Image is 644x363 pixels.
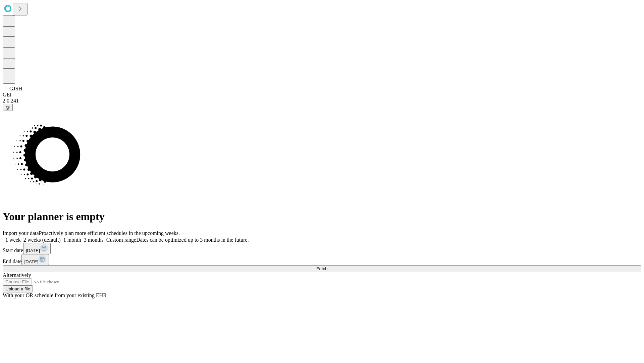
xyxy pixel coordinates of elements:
span: Alternatively [3,272,31,278]
button: [DATE] [21,254,49,265]
span: 2 weeks (default) [23,237,61,243]
span: @ [5,105,10,110]
span: [DATE] [24,259,38,264]
span: 3 months [84,237,104,243]
span: Fetch [316,266,327,271]
div: Start date [3,243,641,254]
div: End date [3,254,641,265]
span: With your OR schedule from your existing EHR [3,292,107,298]
span: 1 week [5,237,21,243]
div: 2.0.241 [3,98,641,104]
h1: Your planner is empty [3,210,641,223]
button: Upload a file [3,285,33,292]
span: [DATE] [26,248,40,253]
span: GJSH [9,86,22,91]
span: Proactively plan more efficient schedules in the upcoming weeks. [39,230,180,236]
button: @ [3,104,13,111]
span: Dates can be optimized up to 3 months in the future. [136,237,249,243]
div: GEI [3,92,641,98]
span: 1 month [63,237,81,243]
button: Fetch [3,265,641,272]
span: Import your data [3,230,39,236]
span: Custom range [106,237,136,243]
button: [DATE] [23,243,51,254]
